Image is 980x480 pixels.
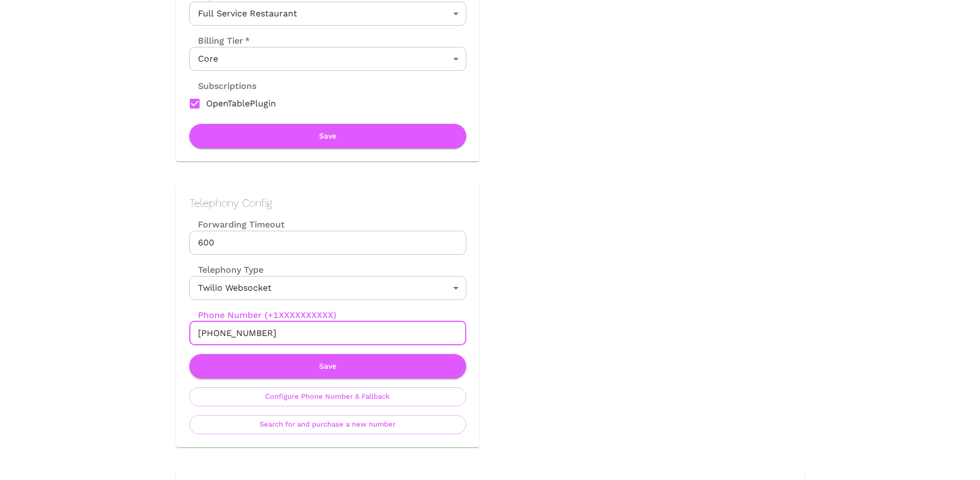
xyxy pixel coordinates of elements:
h2: Telephony Config [189,196,466,209]
div: Core [189,47,466,71]
button: Configure Phone Number & Fallback [189,387,466,406]
div: Full Service Restaurant [189,2,466,26]
label: Phone Number (+1XXXXXXXXXX) [189,309,466,321]
label: Subscriptions [189,80,256,92]
label: Forwarding Timeout [189,218,466,231]
button: Save [189,354,466,379]
label: Telephony Type [189,263,263,276]
button: Search for and purchase a new number [189,415,466,434]
span: OpenTablePlugin [206,97,276,110]
button: Save [189,124,466,148]
div: Twilio Websocket [189,276,466,300]
label: Billing Tier [189,34,250,47]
